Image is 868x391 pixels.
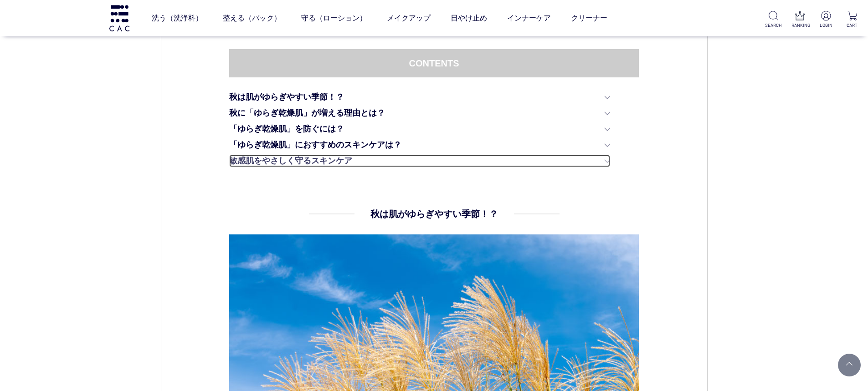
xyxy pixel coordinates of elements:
a: 整える（パック） [223,5,281,31]
p: RANKING [791,22,808,29]
a: CART [844,11,861,29]
a: 守る（ローション） [301,5,367,31]
a: SEARCH [765,11,782,29]
p: SEARCH [765,22,782,29]
a: 洗う（洗浄料） [152,5,203,31]
a: 秋に「ゆらぎ乾燥肌」が増える理由とは？ [229,107,610,119]
dt: CONTENTS [229,49,639,77]
a: インナーケア [507,5,551,31]
a: RANKING [791,11,808,29]
a: LOGIN [817,11,834,29]
a: 日やけ止め [451,5,487,31]
a: メイクアップ [387,5,431,31]
a: 「ゆらぎ乾燥肌」におすすめのスキンケアは？ [229,139,610,151]
h2: 秋は肌がゆらぎやすい季節！？ [370,207,498,221]
p: LOGIN [817,22,834,29]
a: 敏感肌をやさしく守るスキンケア [229,155,610,167]
a: 秋は肌がゆらぎやすい季節！？ [229,91,610,103]
img: logo [108,5,131,31]
a: 「ゆらぎ乾燥肌」を防ぐには？ [229,123,610,135]
a: クリーナー [571,5,607,31]
p: CART [844,22,861,29]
